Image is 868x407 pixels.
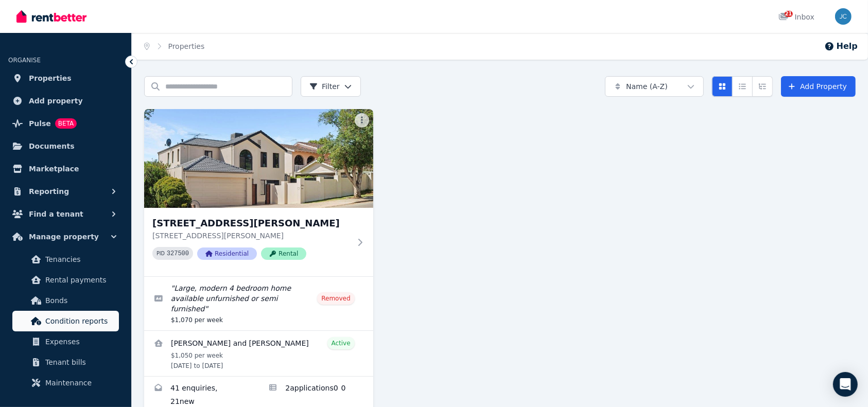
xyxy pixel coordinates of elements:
[8,113,123,134] a: PulseBETA
[29,117,51,130] span: Pulse
[152,231,351,241] p: [STREET_ADDRESS][PERSON_NAME]
[8,226,123,247] button: Manage property
[732,76,753,97] button: Compact list view
[45,377,115,389] span: Maintenance
[12,331,119,352] a: Expenses
[8,57,41,64] span: ORGANISE
[712,76,773,97] div: View options
[301,76,361,97] button: Filter
[8,136,123,156] a: Documents
[168,42,205,50] a: Properties
[157,251,165,256] small: PID
[833,372,858,397] div: Open Intercom Messenger
[197,247,257,260] span: Residential
[29,231,99,243] span: Manage property
[29,72,72,84] span: Properties
[778,12,814,22] div: Inbox
[8,68,123,89] a: Properties
[12,352,119,373] a: Tenant bills
[144,109,373,208] img: 154A Reynolds Road, Mount Pleasant
[45,294,115,307] span: Bonds
[8,181,123,202] button: Reporting
[12,311,119,331] a: Condition reports
[824,40,858,52] button: Help
[835,8,852,25] img: Jessica Crosthwaite
[29,163,79,175] span: Marketplace
[261,247,306,260] span: Rental
[45,335,115,348] span: Expenses
[132,33,217,60] nav: Breadcrumb
[781,76,856,97] a: Add Property
[752,76,773,97] button: Expanded list view
[785,11,793,17] span: 21
[29,208,83,220] span: Find a tenant
[29,185,69,198] span: Reporting
[12,373,119,393] a: Maintenance
[144,277,373,330] a: Edit listing: Large, modern 4 bedroom home available unfurnished or semi furnished
[45,356,115,368] span: Tenant bills
[605,76,704,97] button: Name (A-Z)
[8,91,123,111] a: Add property
[12,290,119,311] a: Bonds
[45,315,115,327] span: Condition reports
[355,113,369,128] button: More options
[8,158,123,179] a: Marketplace
[144,109,373,276] a: 154A Reynolds Road, Mount Pleasant[STREET_ADDRESS][PERSON_NAME][STREET_ADDRESS][PERSON_NAME]PID 3...
[55,118,77,129] span: BETA
[16,9,86,24] img: RentBetter
[45,253,115,266] span: Tenancies
[12,249,119,270] a: Tenancies
[309,81,340,92] span: Filter
[167,250,189,257] code: 327500
[8,204,123,224] button: Find a tenant
[144,331,373,376] a: View details for Bernardo Marson and Isabele Iser Marson
[626,81,668,92] span: Name (A-Z)
[12,270,119,290] a: Rental payments
[152,216,351,231] h3: [STREET_ADDRESS][PERSON_NAME]
[712,76,733,97] button: Card view
[29,140,75,152] span: Documents
[29,95,83,107] span: Add property
[45,274,115,286] span: Rental payments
